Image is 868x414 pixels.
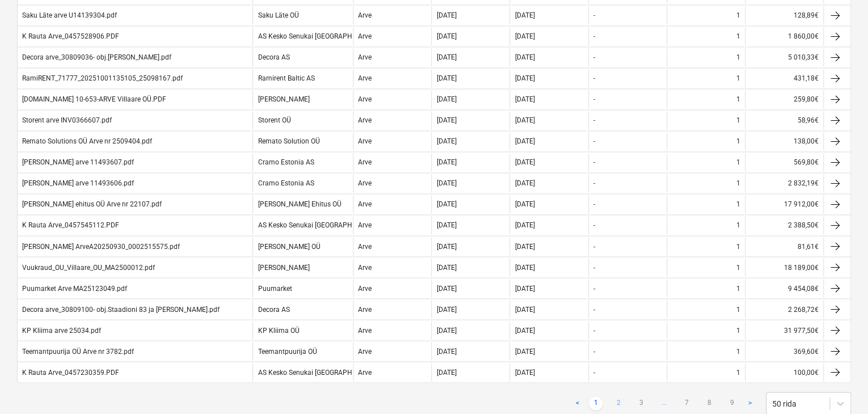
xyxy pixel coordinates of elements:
[736,137,740,145] div: 1
[745,342,823,360] div: 369,60€
[515,263,534,271] div: [DATE]
[22,179,134,187] div: [PERSON_NAME] arve 11493606.pdf
[22,200,162,208] div: [PERSON_NAME] ehitus OÜ Arve nr 22107.pdf
[22,284,127,292] div: Puumarket Arve MA25123049.pdf
[22,74,183,82] div: RamiRENT_71777_20251001135105_25098167.pdf
[358,53,372,61] div: Arve
[680,396,693,410] a: Page 7
[358,158,372,166] div: Arve
[436,368,456,376] div: [DATE]
[736,347,740,355] div: 1
[436,74,456,82] div: [DATE]
[515,347,534,355] div: [DATE]
[22,53,171,61] div: Decora arve_30809036- obj.[PERSON_NAME].pdf
[593,137,595,145] div: -
[725,396,739,410] a: Page 9
[515,326,534,334] div: [DATE]
[736,221,740,229] div: 1
[811,360,868,414] div: Vestlusvidin
[22,158,134,166] div: [PERSON_NAME] arve 11493607.pdf
[736,32,740,40] div: 1
[736,95,740,103] div: 1
[436,158,456,166] div: [DATE]
[258,11,298,19] div: Saku Läte OÜ
[436,284,456,292] div: [DATE]
[593,305,595,313] div: -
[745,195,823,213] div: 17 912,00€
[515,284,534,292] div: [DATE]
[745,132,823,150] div: 138,00€
[657,396,671,410] a: ...
[811,360,868,414] iframe: Chat Widget
[358,74,372,82] div: Arve
[593,158,595,166] div: -
[736,263,740,271] div: 1
[736,305,740,313] div: 1
[515,368,534,376] div: [DATE]
[702,396,716,410] a: Page 8
[436,179,456,187] div: [DATE]
[258,137,319,145] div: Remato Solution OÜ
[515,242,534,250] div: [DATE]
[612,396,625,410] a: Page 2
[258,200,341,208] div: [PERSON_NAME] Ehitus OÜ
[745,90,823,108] div: 259,80€
[593,263,595,271] div: -
[358,242,372,250] div: Arve
[436,242,456,250] div: [DATE]
[358,368,372,376] div: Arve
[258,284,292,292] div: Puumarket
[593,53,595,61] div: -
[258,368,380,376] div: AS Kesko Senukai [GEOGRAPHIC_DATA]
[22,242,180,250] div: [PERSON_NAME] ArveA20250930_0002515575.pdf
[593,242,595,250] div: -
[745,27,823,45] div: 1 860,00€
[436,347,456,355] div: [DATE]
[745,153,823,171] div: 569,80€
[358,11,372,19] div: Arve
[436,221,456,229] div: [DATE]
[358,305,372,313] div: Arve
[358,32,372,40] div: Arve
[22,32,119,40] div: K Rauta Arve_0457528906.PDF
[745,363,823,381] div: 100,00€
[515,53,534,61] div: [DATE]
[22,95,166,103] div: [DOMAIN_NAME] 10-653-ARVE Villaare OÜ.PDF
[258,179,314,187] div: Cramo Estonia AS
[593,326,595,334] div: -
[258,305,289,313] div: Decora AS
[593,32,595,40] div: -
[743,396,757,410] a: Next page
[736,368,740,376] div: 1
[22,116,112,124] div: Storent arve INV0366607.pdf
[515,221,534,229] div: [DATE]
[593,179,595,187] div: -
[358,326,372,334] div: Arve
[22,221,119,229] div: K Rauta Arve_0457545112.PDF
[436,326,456,334] div: [DATE]
[745,300,823,318] div: 2 268,72€
[358,116,372,124] div: Arve
[515,179,534,187] div: [DATE]
[593,200,595,208] div: -
[258,32,380,40] div: AS Kesko Senukai [GEOGRAPHIC_DATA]
[593,368,595,376] div: -
[358,200,372,208] div: Arve
[436,137,456,145] div: [DATE]
[634,396,648,410] a: Page 3
[745,279,823,297] div: 9 454,08€
[593,74,595,82] div: -
[436,32,456,40] div: [DATE]
[515,74,534,82] div: [DATE]
[436,95,456,103] div: [DATE]
[436,200,456,208] div: [DATE]
[258,263,309,271] div: [PERSON_NAME]
[258,116,290,124] div: Storent OÜ
[436,11,456,19] div: [DATE]
[22,326,101,334] div: KP Kliima arve 25034.pdf
[745,6,823,24] div: 128,89€
[515,158,534,166] div: [DATE]
[358,179,372,187] div: Arve
[515,305,534,313] div: [DATE]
